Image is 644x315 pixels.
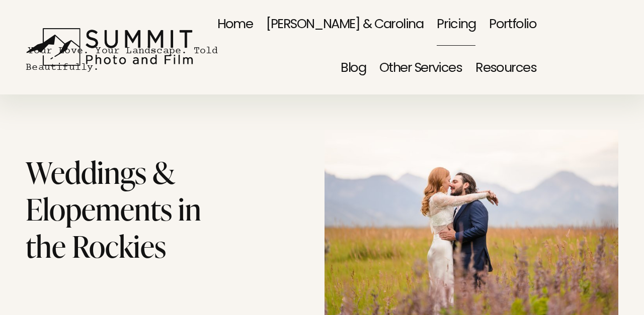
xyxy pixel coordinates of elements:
[437,3,475,47] a: Pricing
[217,3,253,47] a: Home
[475,47,536,91] a: folder dropdown
[341,47,366,91] a: Blog
[266,3,423,47] a: [PERSON_NAME] & Carolina
[379,48,462,89] span: Other Services
[379,47,462,91] a: folder dropdown
[26,154,219,265] h1: Weddings & Elopements in the Rockies
[26,28,199,66] img: Summit Photo and Film
[489,3,536,47] a: Portfolio
[475,48,536,89] span: Resources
